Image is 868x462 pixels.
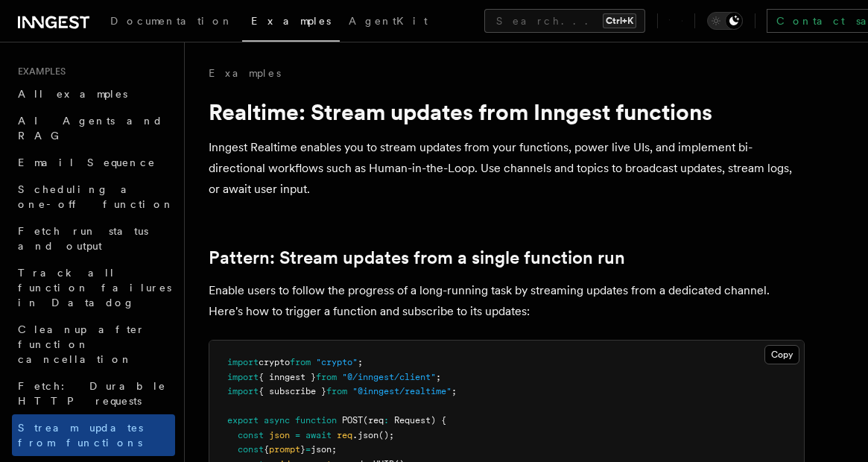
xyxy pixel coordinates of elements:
span: async [264,415,290,425]
span: Stream updates from functions [18,422,143,449]
span: from [290,357,311,367]
span: import [227,357,259,367]
span: from [326,386,347,396]
span: "@inngest/realtime" [352,386,452,396]
a: AgentKit [340,4,437,40]
span: export [227,415,259,425]
span: Email Sequence [18,156,156,168]
span: Fetch run status and output [18,225,148,252]
span: ; [358,357,363,367]
a: Examples [242,4,340,42]
span: Documentation [110,15,233,27]
span: : [384,415,389,425]
span: import [227,386,259,396]
span: await [305,430,332,440]
span: req [337,430,352,440]
span: ; [436,372,441,382]
span: from [316,372,337,382]
h1: Realtime: Stream updates from Inngest functions [209,98,805,125]
span: AI Agents and RAG [18,115,163,142]
span: "crypto" [316,357,358,367]
a: Cleanup after function cancellation [12,316,175,373]
a: Fetch: Durable HTTP requests [12,373,175,414]
span: AgentKit [349,15,428,27]
span: function [295,415,337,425]
span: ; [452,386,457,396]
a: Scheduling a one-off function [12,176,175,218]
a: Fetch run status and output [12,218,175,259]
span: Scheduling a one-off function [18,183,174,210]
span: POST [342,415,363,425]
span: Track all function failures in Datadog [18,267,171,308]
span: All examples [18,88,127,100]
span: Fetch: Durable HTTP requests [18,380,166,407]
span: crypto [259,357,290,367]
a: AI Agents and RAG [12,107,175,149]
span: { subscribe } [259,386,326,396]
span: const [238,444,264,455]
span: (req [363,415,384,425]
span: Cleanup after function cancellation [18,323,145,365]
span: .json [352,430,378,440]
span: Examples [12,66,66,77]
span: json; [311,444,337,455]
span: "@/inngest/client" [342,372,436,382]
span: (); [378,430,394,440]
a: Pattern: Stream updates from a single function run [209,247,625,268]
button: Copy [764,345,799,364]
span: import [227,372,259,382]
a: Track all function failures in Datadog [12,259,175,316]
a: Email Sequence [12,149,175,176]
a: Examples [209,66,281,80]
span: { inngest } [259,372,316,382]
span: { [264,444,269,455]
button: Search...Ctrl+K [484,9,645,33]
span: const [238,430,264,440]
p: Enable users to follow the progress of a long-running task by streaming updates from a dedicated ... [209,280,805,322]
span: ) { [431,415,446,425]
span: Request [394,415,431,425]
span: = [305,444,311,455]
span: prompt [269,444,300,455]
button: Toggle dark mode [707,12,743,30]
span: Examples [251,15,331,27]
span: json [269,430,290,440]
span: = [295,430,300,440]
a: Documentation [101,4,242,40]
p: Inngest Realtime enables you to stream updates from your functions, power live UIs, and implement... [209,137,805,200]
a: Stream updates from functions [12,414,175,456]
kbd: Ctrl+K [603,13,636,28]
span: } [300,444,305,455]
a: All examples [12,80,175,107]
